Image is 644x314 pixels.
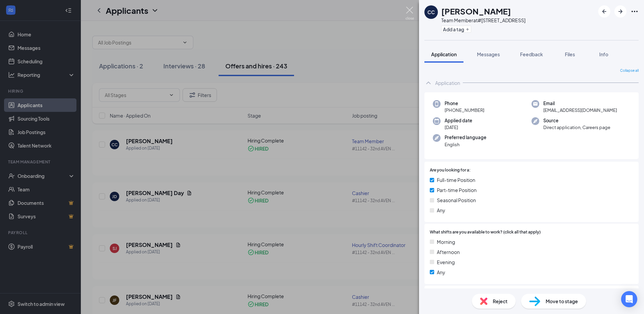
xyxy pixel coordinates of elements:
[437,176,475,184] span: Full-time Position
[621,291,637,307] div: Open Intercom Messenger
[437,269,445,276] span: Any
[445,117,472,124] span: Applied date
[437,186,477,194] span: Part-time Position
[543,107,617,114] span: [EMAIL_ADDRESS][DOMAIN_NAME]
[546,297,578,305] span: Move to stage
[543,124,610,131] span: Direct application, Careers page
[441,26,471,33] button: PlusAdd a tag
[598,5,610,18] button: ArrowLeftNew
[430,167,471,174] span: Are you looking for a:
[445,107,484,114] span: [PHONE_NUMBER]
[543,117,610,124] span: Source
[437,238,455,246] span: Morning
[614,5,626,18] button: ArrowRight
[431,51,457,57] span: Application
[437,258,455,266] span: Evening
[543,100,617,107] span: Email
[620,68,639,73] span: Collapse all
[445,124,472,131] span: [DATE]
[599,51,608,57] span: Info
[445,100,484,107] span: Phone
[441,5,511,17] h1: [PERSON_NAME]
[445,141,486,148] span: English
[631,7,639,15] svg: Ellipses
[493,297,508,305] span: Reject
[441,17,525,24] div: Team Member at #[STREET_ADDRESS]
[465,27,470,31] svg: Plus
[430,229,541,235] span: What shifts are you available to work? (click all that apply)
[437,196,476,204] span: Seasonal Position
[520,51,543,57] span: Feedback
[616,7,624,15] svg: ArrowRight
[477,51,500,57] span: Messages
[437,248,460,256] span: Afternoon
[437,207,445,214] span: Any
[445,134,486,141] span: Preferred language
[565,51,575,57] span: Files
[435,80,460,86] div: Application
[600,7,608,15] svg: ArrowLeftNew
[427,9,435,15] div: CC
[424,79,432,87] svg: ChevronUp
